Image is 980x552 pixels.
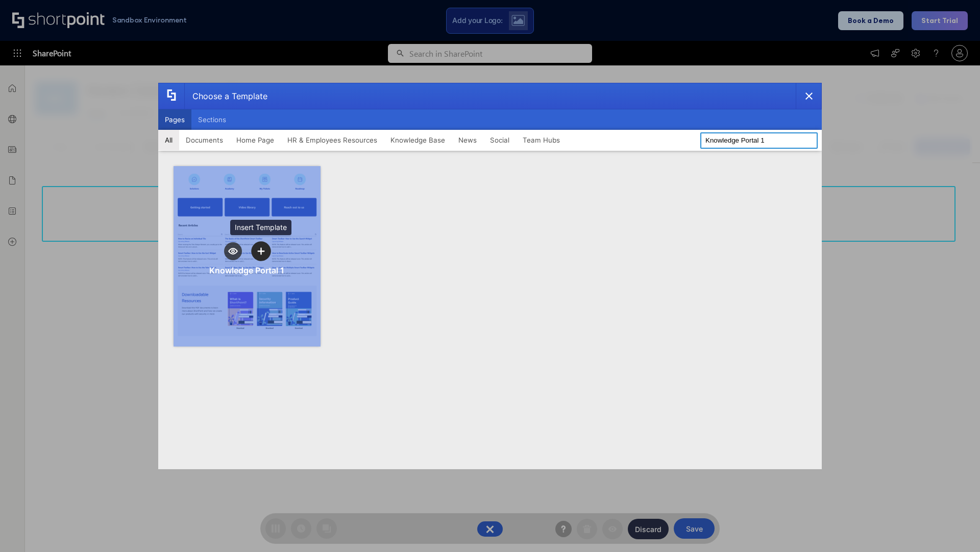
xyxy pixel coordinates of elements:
[452,130,483,150] button: News
[384,130,452,150] button: Knowledge Base
[700,132,818,149] input: Search
[158,109,191,130] button: Pages
[209,265,284,275] div: Knowledge Portal 1
[230,130,281,150] button: Home Page
[158,83,822,469] div: template selector
[516,130,567,150] button: Team Hubs
[281,130,384,150] button: HR & Employees Resources
[184,83,267,109] div: Choose a Template
[929,503,980,552] iframe: Chat Widget
[179,130,230,150] button: Documents
[158,130,179,150] button: All
[483,130,516,150] button: Social
[191,109,233,130] button: Sections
